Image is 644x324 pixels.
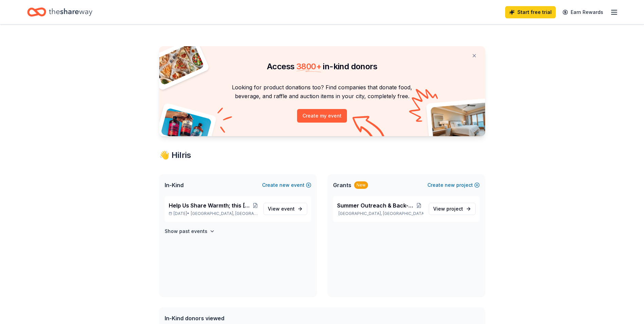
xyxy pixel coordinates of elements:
[337,211,423,216] p: [GEOGRAPHIC_DATA], [GEOGRAPHIC_DATA]
[352,116,386,141] img: Curvy arrow
[159,150,485,161] div: 👋 Hi Iris
[433,205,463,213] span: View
[268,205,295,213] span: View
[558,6,607,18] a: Earn Rewards
[297,109,347,123] button: Create my event
[427,181,480,189] button: Createnewproject
[445,181,455,189] span: new
[151,42,204,86] img: Pizza
[165,181,184,189] span: In-Kind
[337,201,415,210] span: Summer Outreach & Back-to-School Initiative
[333,181,351,189] span: Grants
[446,206,463,212] span: project
[165,314,302,322] div: In-Kind donors viewed
[169,211,258,216] p: [DATE] •
[167,83,477,101] p: Looking for product donations too? Find companies that donate food, beverage, and raffle and auct...
[267,61,377,71] span: Access in-kind donors
[296,61,321,71] span: 3800 +
[27,4,92,20] a: Home
[262,181,311,189] button: Createnewevent
[169,201,253,210] span: Help Us Share Warmth; this [DATE], GHGS is proud to give back to the City of [GEOGRAPHIC_DATA].
[191,211,258,216] span: [GEOGRAPHIC_DATA], [GEOGRAPHIC_DATA]
[165,227,215,235] button: Show past events
[165,227,207,235] h4: Show past events
[263,203,307,215] a: View event
[429,203,476,215] a: View project
[505,6,556,18] a: Start free trial
[279,181,290,189] span: new
[354,181,368,189] div: New
[281,206,295,212] span: event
